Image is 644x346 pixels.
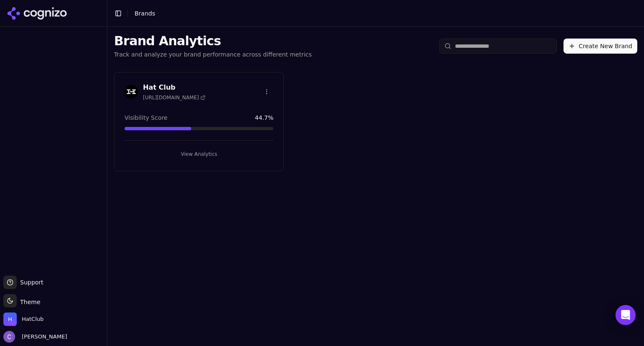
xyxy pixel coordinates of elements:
[563,39,637,54] button: Create New Brand
[18,333,67,341] span: [PERSON_NAME]
[3,331,67,343] button: Open user button
[17,278,43,287] span: Support
[143,94,205,101] span: [URL][DOMAIN_NAME]
[125,147,273,161] button: View Analytics
[125,85,138,98] img: Hat Club
[255,114,273,122] span: 44.7 %
[135,9,155,18] nav: breadcrumb
[615,305,636,325] div: Open Intercom Messenger
[17,299,40,305] span: Theme
[143,83,205,93] h3: Hat Club
[3,312,44,326] button: Open organization switcher
[22,315,44,323] span: HatClub
[114,34,312,49] h1: Brand Analytics
[135,10,155,17] span: Brands
[114,50,312,59] p: Track and analyze your brand performance across different metrics
[125,114,167,122] span: Visibility Score
[3,331,15,343] img: Chris Hayes
[3,312,17,326] img: HatClub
